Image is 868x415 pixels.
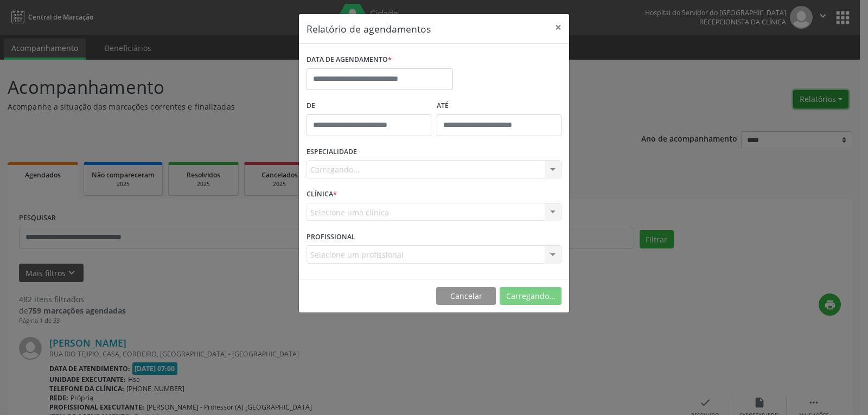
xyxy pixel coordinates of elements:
[307,52,392,68] label: DATA DE AGENDAMENTO
[307,144,357,161] label: ESPECIALIDADE
[307,22,431,36] h5: Relatório de agendamentos
[437,98,561,114] label: ATÉ
[307,98,431,114] label: De
[307,228,355,245] label: PROFISSIONAL
[500,287,561,305] button: Carregando...
[307,186,337,203] label: CLÍNICA
[547,14,569,41] button: Close
[436,287,496,305] button: Cancelar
